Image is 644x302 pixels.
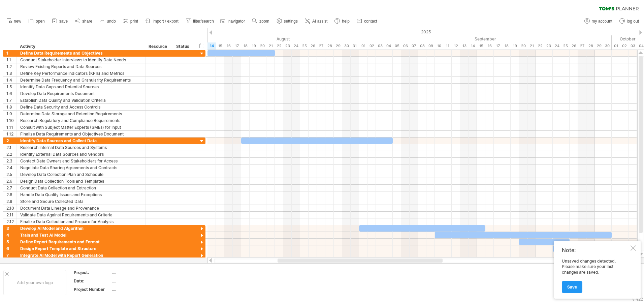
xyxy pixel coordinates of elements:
a: share [73,17,94,26]
a: filter/search [184,17,216,26]
div: Define Key Performance Indicators (KPIs) and Metrics [20,70,142,77]
div: 2.11 [6,212,17,218]
div: Wednesday, 27 August 2025 [317,42,325,50]
div: Review Existing Reports and Data Sources [20,63,142,70]
div: 3 [6,225,17,232]
div: Thursday, 14 August 2025 [207,42,216,50]
div: Friday, 29 August 2025 [334,42,342,50]
div: Identify Data Gaps and Potential Sources [20,84,142,90]
div: Conduct Data Collection and Extraction [20,185,142,191]
div: Integrate AI Model with Report Generation [20,252,142,259]
a: help [333,17,352,26]
div: Friday, 15 August 2025 [216,42,224,50]
span: save [59,19,68,24]
div: Tuesday, 9 September 2025 [426,42,435,50]
div: 2.6 [6,178,17,184]
div: 6 [6,245,17,252]
div: Friday, 22 August 2025 [275,42,283,50]
div: Sunday, 14 September 2025 [469,42,477,50]
div: .... [112,286,169,292]
div: 2 [6,138,17,144]
div: 1.10 [6,117,17,124]
div: Monday, 15 September 2025 [477,42,485,50]
div: Research Regulatory and Compliance Requirements [20,117,142,124]
div: Saturday, 16 August 2025 [224,42,233,50]
div: Thursday, 21 August 2025 [266,42,275,50]
div: Friday, 12 September 2025 [452,42,460,50]
div: Identify Data Sources and Collect Data [20,138,142,144]
div: Establish Data Quality and Validation Criteria [20,97,142,103]
div: Consult with Subject Matter Experts (SMEs) for Input [20,124,142,130]
div: Sunday, 24 August 2025 [292,42,300,50]
div: August 2025 [98,35,359,42]
a: zoom [250,17,271,26]
a: log out [618,17,641,26]
div: Tuesday, 26 August 2025 [309,42,317,50]
div: Wednesday, 3 September 2025 [376,42,384,50]
span: log out [627,19,639,24]
div: Finalize Data Requirements and Objectives Document [20,131,142,137]
div: Tuesday, 16 September 2025 [485,42,494,50]
div: Saturday, 20 September 2025 [519,42,527,50]
div: Determine Data Frequency and Granularity Requirements [20,77,142,83]
a: navigator [219,17,247,26]
div: .... [112,278,169,284]
span: AI assist [312,19,327,24]
div: Thursday, 25 September 2025 [561,42,570,50]
div: Activity [20,43,141,50]
div: Sunday, 7 September 2025 [410,42,418,50]
div: 1 [6,50,17,56]
div: Thursday, 11 September 2025 [443,42,452,50]
span: navigator [228,19,245,24]
a: AI assist [303,17,329,26]
div: Project Number [74,286,111,292]
div: 1.3 [6,70,17,77]
span: new [14,19,21,24]
a: undo [98,17,118,26]
div: 1.9 [6,111,17,117]
div: 1.4 [6,77,17,83]
div: 2.3 [6,158,17,164]
a: save [50,17,70,26]
div: Monday, 1 September 2025 [359,42,367,50]
div: Wednesday, 1 October 2025 [612,42,620,50]
div: 2.2 [6,151,17,157]
div: Saturday, 13 September 2025 [460,42,469,50]
div: Note: [562,247,629,253]
div: 1.8 [6,104,17,110]
div: Define Data Security and Access Controls [20,104,142,110]
div: Develop AI Model and Algorithm [20,225,142,232]
div: Define Report Requirements and Format [20,239,142,245]
div: Thursday, 28 August 2025 [325,42,334,50]
div: 2.8 [6,191,17,198]
div: Tuesday, 2 September 2025 [367,42,376,50]
div: Saturday, 30 August 2025 [342,42,351,50]
div: 2.1 [6,144,17,151]
div: Train and Test AI Model [20,232,142,238]
div: 1.6 [6,90,17,97]
div: Thursday, 4 September 2025 [384,42,393,50]
div: Sunday, 17 August 2025 [233,42,241,50]
div: Monday, 8 September 2025 [418,42,426,50]
div: Status [176,43,191,50]
div: 2.9 [6,198,17,205]
div: 4 [6,232,17,238]
div: Friday, 19 September 2025 [511,42,519,50]
div: Monday, 22 September 2025 [536,42,544,50]
div: Design Report Template and Structure [20,245,142,252]
div: Monday, 29 September 2025 [595,42,603,50]
div: Wednesday, 20 August 2025 [258,42,266,50]
span: print [130,19,138,24]
div: 2.7 [6,185,17,191]
div: 2.5 [6,171,17,178]
div: Friday, 5 September 2025 [393,42,401,50]
div: Negotiate Data Sharing Agreements and Contracts [20,164,142,171]
div: Thursday, 2 October 2025 [620,42,629,50]
div: Develop Data Requirements Document [20,90,142,97]
span: import / export [153,19,179,24]
div: Store and Secure Collected Data [20,198,142,205]
div: Research Internal Data Sources and Systems [20,144,142,151]
div: .... [112,270,169,275]
div: 1.12 [6,131,17,137]
a: my account [583,17,614,26]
